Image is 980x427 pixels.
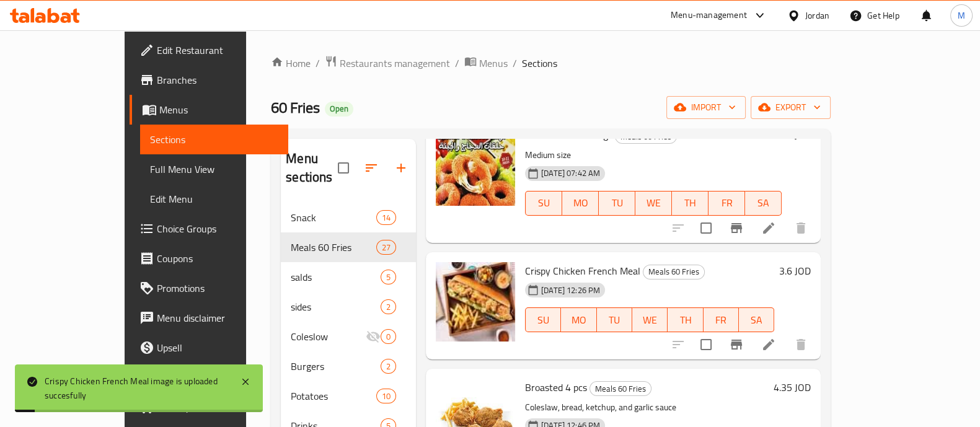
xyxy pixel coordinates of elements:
[291,389,376,403] span: Potatoes
[779,262,811,280] h6: 3.6 JOD
[281,322,416,351] div: Coleslow0
[291,270,381,284] span: salds
[786,330,816,359] button: delete
[130,214,288,244] a: Choice Groups
[271,94,320,121] span: 60 Fries
[632,307,668,332] button: WE
[291,359,381,374] div: Burgers
[672,191,709,216] button: TH
[597,307,632,332] button: TU
[566,311,591,329] span: MO
[525,378,587,397] span: Broasted 4 pcs
[805,9,829,22] div: Jordan
[561,307,596,332] button: MO
[761,221,776,236] a: Edit menu item
[739,307,774,332] button: SA
[291,210,376,225] span: Snack
[525,400,769,415] p: Coleslaw, bread, ketchup, and garlic sauce
[45,374,228,402] div: Crispy Chicken French Meal image is uploaded succesfully
[381,361,395,372] span: 2
[130,333,288,363] a: Upsell
[356,153,386,183] span: Sort sections
[376,210,396,225] div: items
[709,311,734,329] span: FR
[291,240,376,255] span: Meals 60 Fries
[291,299,381,314] span: sides
[381,301,395,313] span: 2
[677,194,704,212] span: TH
[157,73,278,87] span: Branches
[157,310,278,325] span: Menu disclaimer
[673,311,698,329] span: TH
[140,125,288,154] a: Sections
[640,194,667,212] span: WE
[381,331,395,343] span: 0
[377,390,395,402] span: 10
[513,56,517,71] li: /
[330,155,356,181] span: Select all sections
[722,330,751,359] button: Branch-specific-item
[637,311,663,329] span: WE
[271,56,311,71] a: Home
[761,337,776,352] a: Edit menu item
[316,56,320,71] li: /
[281,262,416,292] div: salds5
[157,43,278,58] span: Edit Restaurant
[130,35,288,65] a: Edit Restaurant
[709,191,745,216] button: FR
[750,194,777,212] span: SA
[386,153,416,183] button: Add section
[150,191,278,206] span: Edit Menu
[325,55,450,71] a: Restaurants management
[130,244,288,273] a: Coupons
[536,284,605,296] span: [DATE] 12:26 PM
[325,102,353,117] div: Open
[455,56,459,71] li: /
[130,363,288,392] a: Coverage Report
[281,203,416,232] div: Snack14
[567,194,594,212] span: MO
[676,100,736,115] span: import
[522,56,557,71] span: Sections
[761,100,821,115] span: export
[786,213,816,243] button: delete
[377,212,395,224] span: 14
[157,281,278,296] span: Promotions
[958,9,965,22] span: M
[536,167,605,179] span: [DATE] 07:42 AM
[525,191,562,216] button: SU
[668,307,703,332] button: TH
[377,242,395,253] span: 27
[436,262,515,341] img: Crispy Chicken French Meal
[643,265,704,279] span: Meals 60 Fries
[281,381,416,411] div: Potatoes10
[366,329,381,344] svg: Inactive section
[150,162,278,177] span: Full Menu View
[525,307,561,332] button: SU
[704,307,739,332] button: FR
[693,215,719,241] span: Select to update
[281,232,416,262] div: Meals 60 Fries27
[159,102,278,117] span: Menus
[531,194,557,212] span: SU
[157,400,278,415] span: Grocery Checklist
[604,194,630,212] span: TU
[531,311,556,329] span: SU
[130,273,288,303] a: Promotions
[479,56,508,71] span: Menus
[525,262,640,280] span: Crispy Chicken French Meal
[286,149,338,187] h2: Menu sections
[381,359,396,374] div: items
[271,55,831,71] nav: breadcrumb
[376,389,396,403] div: items
[464,55,508,71] a: Menus
[140,184,288,214] a: Edit Menu
[525,147,782,163] p: Medium size
[291,329,366,344] span: Coleslow
[693,332,719,358] span: Select to update
[376,240,396,255] div: items
[381,271,395,283] span: 5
